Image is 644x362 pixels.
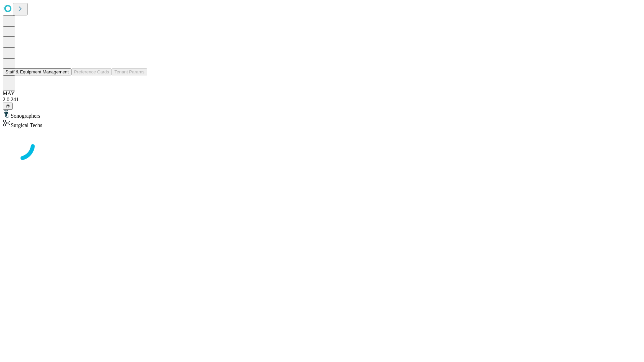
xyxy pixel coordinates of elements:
[71,68,112,75] button: Preference Cards
[3,97,641,103] div: 2.0.241
[3,110,641,119] div: Sonographers
[3,90,641,97] div: MAY
[112,68,147,75] button: Tenant Params
[3,103,13,110] button: @
[5,104,10,109] span: @
[3,68,71,75] button: Staff & Equipment Management
[3,119,641,128] div: Surgical Techs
